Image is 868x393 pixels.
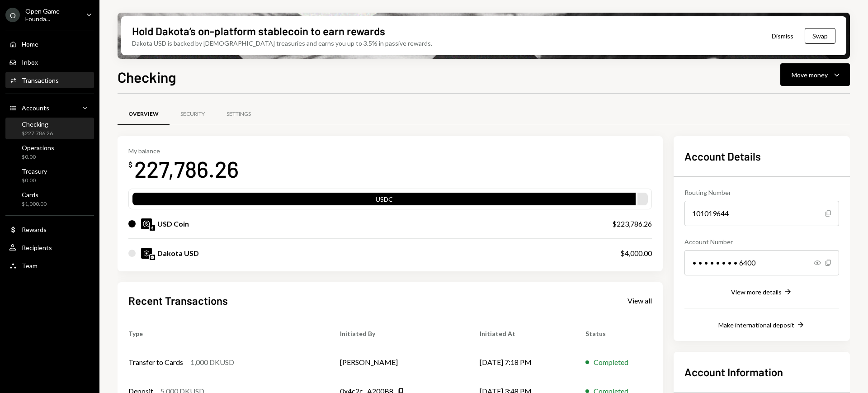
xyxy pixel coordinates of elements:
div: Cards [22,191,47,199]
th: Initiated At [469,319,575,348]
th: Initiated By [329,319,469,348]
h1: Checking [118,68,176,86]
img: USDC [141,218,152,229]
a: Inbox [5,54,94,70]
div: Completed [594,357,628,368]
a: Overview [118,103,170,126]
div: Settings [226,110,251,118]
a: View all [627,295,652,305]
div: $223,786.26 [612,218,652,229]
a: Recipients [5,239,94,256]
div: Move money [792,70,828,80]
div: Accounts [22,104,49,112]
div: Transfer to Cards [128,357,183,368]
div: Transactions [22,76,59,84]
button: Make international deposit [718,320,805,330]
div: Open Game Founda... [25,7,79,23]
a: Rewards [5,221,94,237]
div: 1,000 DKUSD [190,357,234,368]
th: Status [575,319,663,348]
div: Inbox [22,58,38,66]
a: Transactions [5,72,94,88]
a: Home [5,36,94,52]
div: Account Number [684,237,839,246]
div: Make international deposit [718,321,794,329]
div: Hold Dakota’s on-platform stablecoin to earn rewards [132,24,385,38]
div: 227,786.26 [134,155,239,183]
td: [DATE] 7:18 PM [469,348,575,377]
div: • • • • • • • • 6400 [684,250,839,275]
div: Checking [22,120,53,128]
button: View more details [731,287,793,297]
div: $227,786.26 [22,130,53,137]
div: 101019644 [684,201,839,226]
div: Operations [22,144,54,152]
a: Cards$1,000.00 [5,188,94,210]
td: [PERSON_NAME] [329,348,469,377]
a: Checking$227,786.26 [5,118,94,139]
div: Home [22,40,38,48]
a: Settings [216,103,262,126]
img: DKUSD [141,248,152,259]
div: My balance [128,147,239,155]
div: $1,000.00 [22,200,47,208]
img: ethereum-mainnet [150,225,155,231]
div: O [5,8,20,22]
h2: Account Information [684,365,839,379]
div: $4,000.00 [620,248,652,259]
div: USD Coin [157,218,189,229]
div: Treasury [22,167,47,175]
a: Team [5,257,94,274]
div: Routing Number [684,188,839,197]
div: Overview [128,110,159,118]
button: Dismiss [760,25,805,47]
a: Accounts [5,99,94,116]
th: Type [118,319,329,348]
div: $ [128,160,132,169]
div: Recipients [22,244,52,251]
h2: Account Details [684,149,839,164]
button: Move money [780,63,850,86]
div: $0.00 [22,153,54,161]
img: base-mainnet [150,255,155,260]
div: Security [180,110,205,118]
div: $0.00 [22,177,47,185]
div: Dakota USD [157,248,199,259]
a: Operations$0.00 [5,141,94,163]
a: Security [170,103,216,126]
div: USDC [132,194,636,207]
button: Swap [805,28,835,44]
div: Rewards [22,226,47,233]
div: View more details [731,288,782,296]
h2: Recent Transactions [128,293,228,308]
div: View all [627,296,652,305]
div: Team [22,262,38,270]
div: Dakota USD is backed by [DEMOGRAPHIC_DATA] treasuries and earns you up to 3.5% in passive rewards. [132,38,432,48]
a: Treasury$0.00 [5,165,94,186]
